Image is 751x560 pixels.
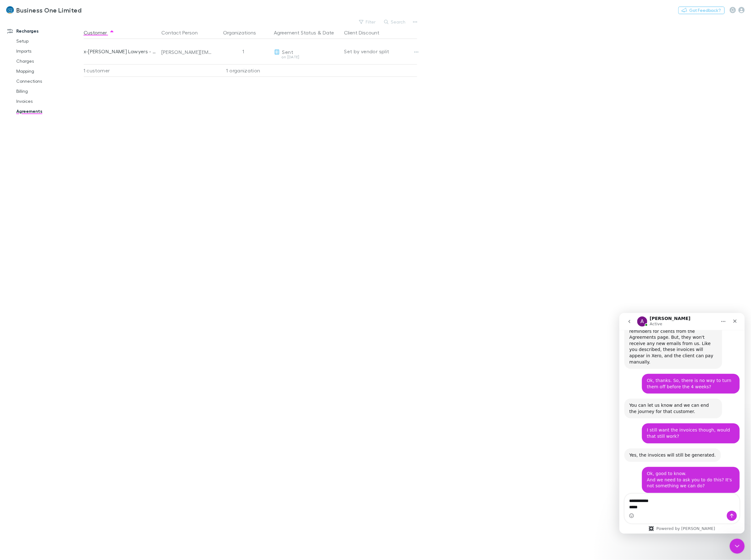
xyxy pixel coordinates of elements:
[10,86,88,96] a: Billing
[10,46,88,56] a: Imports
[23,61,120,81] div: Ok, thanks. So, there is no way to turn them off before the 4 weeks?
[5,86,103,105] div: You can let us know and we can end the journey for that customer.
[344,26,387,39] button: Client Discount
[28,114,115,126] div: I still want the invoices though, would that still work?
[10,36,88,46] a: Setup
[344,39,417,64] div: Set by vendor split
[107,198,117,208] button: Send a message…
[282,49,293,55] span: Sent
[1,26,88,36] a: Recharges
[28,65,115,77] div: Ok, thanks. So, there is no way to turn them off before the 4 weeks?
[10,96,88,106] a: Invoices
[5,135,120,154] div: Alex says…
[6,6,14,14] img: Business One Limited's Logo
[84,39,156,64] div: x-[PERSON_NAME] Lawyers - Rechargly
[215,39,272,64] div: 1
[5,135,102,149] div: Yes, the invoices will still be generated.
[10,76,88,86] a: Connections
[678,7,725,14] button: Got Feedback?
[161,49,213,55] div: [PERSON_NAME][EMAIL_ADDRESS][DOMAIN_NAME]
[28,158,115,176] div: Ok, good to know. And we need to ask you to do this? It's not something we can do?
[323,26,334,39] button: Date
[274,26,316,39] button: Agreement Status
[84,64,159,77] div: 1 customer
[5,181,120,198] textarea: Message…
[23,154,120,180] div: Ok, good to know.And we need to ask you to do this? It's not something we can do?
[5,110,120,135] div: Caroline says…
[10,56,88,66] a: Charges
[10,66,88,76] a: Mapping
[215,64,272,77] div: 1 organization
[223,26,263,39] button: Organizations
[356,18,380,26] button: Filter
[3,3,85,18] a: Business One Limited
[5,154,120,185] div: Caroline says…
[381,18,409,26] button: Search
[161,26,205,39] button: Contact Person
[619,313,745,534] iframe: Intercom live chat
[730,539,745,554] iframe: Intercom live chat
[5,61,120,86] div: Caroline says…
[10,106,88,116] a: Agreements
[10,200,15,205] button: Emoji picker
[274,55,339,59] div: on [DATE]
[10,139,96,145] div: Yes, the invoices will still be generated.
[274,26,339,39] div: &
[10,89,98,102] div: You can let us know and we can end the journey for that customer.
[23,110,120,130] div: I still want the invoices though, would that still work?
[16,6,81,14] h3: Business One Limited
[5,86,120,110] div: Alex says…
[84,26,114,39] button: Customer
